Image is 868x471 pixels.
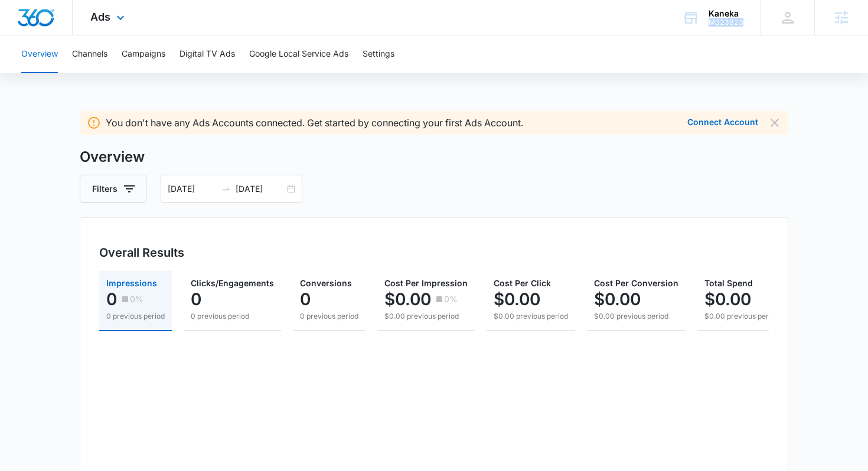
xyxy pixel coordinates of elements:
button: Settings [363,35,394,73]
span: to [221,184,231,194]
div: account name [709,9,743,18]
span: Clicks/Engagements [191,278,274,288]
p: 0 [191,290,201,309]
span: swap-right [221,184,231,194]
span: Total Spend [704,278,753,288]
p: $0.00 [594,290,641,309]
p: $0.00 previous period [594,311,678,322]
span: Ads [90,11,110,23]
p: 0 [106,290,117,309]
p: $0.00 previous period [384,311,468,322]
p: $0.00 [384,290,431,309]
p: 0% [444,295,458,303]
button: Connect Account [687,118,758,126]
p: $0.00 [704,290,751,309]
div: account id [709,18,743,27]
button: Channels [72,35,107,73]
button: Campaigns [122,35,165,73]
p: You don't have any Ads Accounts connected. Get started by connecting your first Ads Account. [106,116,523,130]
p: 0 [300,290,311,309]
button: Digital TV Ads [180,35,235,73]
input: End date [236,182,285,195]
span: Conversions [300,278,352,288]
h3: Overview [80,146,788,168]
button: Google Local Service Ads [249,35,348,73]
p: 0 previous period [191,311,274,322]
button: Overview [21,35,58,73]
button: Filters [80,175,146,203]
p: 0 previous period [300,311,358,322]
span: Cost Per Impression [384,278,468,288]
span: Impressions [106,278,157,288]
p: 0 previous period [106,311,165,322]
h3: Overall Results [99,244,184,261]
span: Cost Per Click [494,278,551,288]
span: Cost Per Conversion [594,278,678,288]
p: $0.00 previous period [704,311,779,322]
p: $0.00 [494,290,540,309]
p: $0.00 previous period [494,311,568,322]
p: 0% [130,295,143,303]
input: Start date [168,182,217,195]
button: Dismiss [768,116,781,130]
